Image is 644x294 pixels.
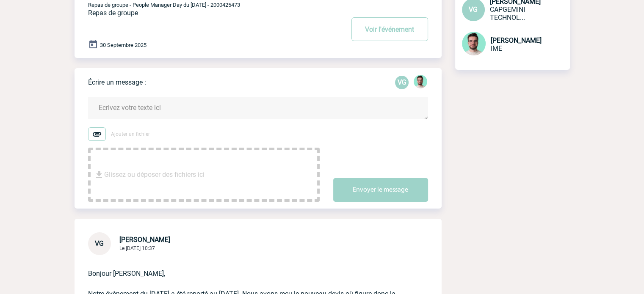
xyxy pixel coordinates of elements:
[351,17,428,41] button: Voir l'événement
[104,154,205,196] span: Glissez ou déposer des fichiers ici
[414,75,427,90] div: Benjamin ROLAND
[414,75,427,88] img: 121547-2.png
[490,5,525,22] span: CAPGEMINI TECHNOLOGY SERVICES
[491,44,502,52] span: IME
[88,78,146,86] p: Écrire un message :
[119,245,155,251] span: Le [DATE] 10:37
[333,178,428,202] button: Envoyer le message
[469,5,478,14] span: VG
[100,42,146,48] span: 30 Septembre 2025
[491,36,542,44] span: [PERSON_NAME]
[88,2,240,8] span: Repas de groupe - People Manager Day du [DATE] - 2000425473
[94,170,104,180] img: file_download.svg
[95,239,104,247] span: VG
[111,131,150,137] span: Ajouter un fichier
[88,9,138,17] span: Repas de groupe
[395,76,409,89] p: VG
[395,76,409,89] div: Valerie GANGLOFF
[462,32,486,55] img: 121547-2.png
[119,236,170,244] span: [PERSON_NAME]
